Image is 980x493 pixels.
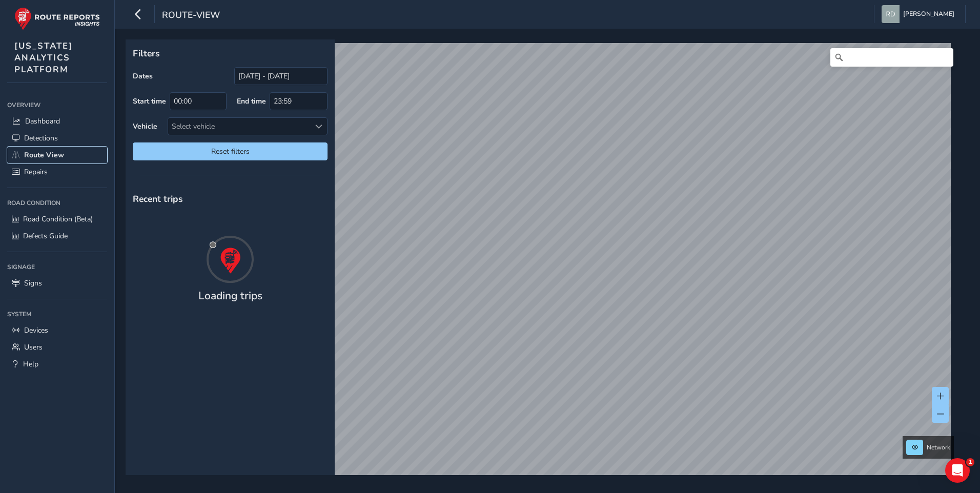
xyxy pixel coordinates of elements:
span: Recent trips [133,193,183,205]
label: End time [237,96,266,106]
a: Help [7,356,107,373]
h4: Loading trips [198,290,262,302]
a: Defects Guide [7,228,107,244]
span: Signs [24,278,42,288]
input: Search [830,48,953,67]
a: Road Condition (Beta) [7,211,107,228]
span: Network [927,443,950,451]
div: Overview [7,97,107,113]
span: Users [24,342,43,352]
a: Route View [7,147,107,163]
span: 1 [966,458,974,466]
img: rr logo [14,7,100,30]
label: Vehicle [133,121,157,131]
span: Detections [24,133,58,143]
span: Help [23,359,38,369]
span: Reset filters [140,147,320,156]
span: Devices [24,325,48,335]
div: Signage [7,259,107,275]
button: Reset filters [133,142,328,160]
a: Repairs [7,163,107,180]
canvas: Map [129,43,951,487]
span: Route View [24,150,64,160]
img: diamond-layout [882,5,900,23]
a: Detections [7,130,107,147]
a: Dashboard [7,113,107,130]
p: Filters [133,47,328,60]
span: route-view [162,9,220,23]
iframe: Intercom live chat [945,458,970,483]
span: [US_STATE] ANALYTICS PLATFORM [14,40,73,75]
span: Road Condition (Beta) [23,214,93,224]
button: [PERSON_NAME] [882,5,958,23]
label: Dates [133,71,153,81]
div: Road Condition [7,195,107,211]
span: Defects Guide [23,231,68,241]
div: Select vehicle [168,118,310,135]
span: Dashboard [25,116,60,126]
div: System [7,306,107,322]
a: Users [7,339,107,356]
span: [PERSON_NAME] [903,5,954,23]
a: Signs [7,275,107,292]
a: Devices [7,322,107,339]
label: Start time [133,96,166,106]
span: Repairs [24,167,48,177]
